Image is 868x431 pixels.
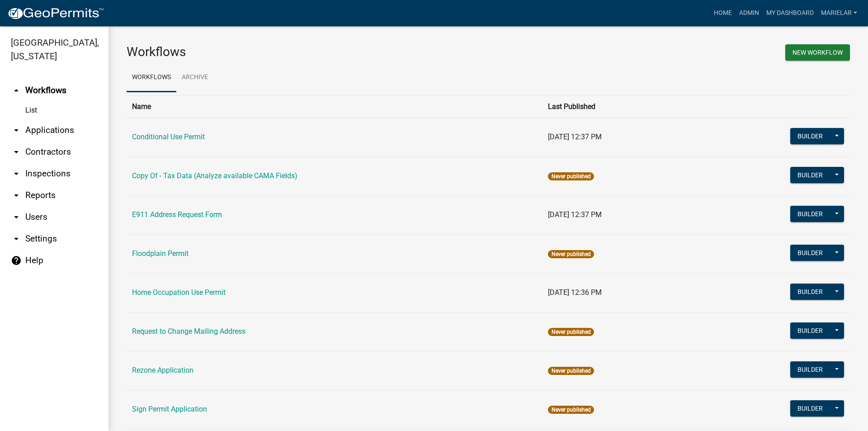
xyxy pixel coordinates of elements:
a: marielar [817,5,861,22]
i: arrow_drop_down [11,168,22,179]
a: Home [710,5,736,22]
a: E911 Address Request Form [132,210,222,219]
i: arrow_drop_down [11,212,22,223]
button: Builder [790,400,830,417]
i: arrow_drop_down [11,147,22,157]
button: Builder [790,128,830,144]
i: arrow_drop_down [11,233,22,244]
h3: Workflows [127,44,481,60]
a: My Dashboard [763,5,817,22]
a: Conditional Use Permit [132,133,205,141]
button: Builder [790,245,830,261]
th: Last Published [542,95,695,118]
a: Copy Of - Tax Data (Analyze available CAMA Fields) [132,171,297,180]
button: Builder [790,322,830,339]
a: Rezone Application [132,366,193,374]
span: [DATE] 12:36 PM [548,288,602,297]
button: Builder [790,361,830,378]
span: Never published [548,250,594,258]
a: Home Occupation Use Permit [132,288,226,297]
a: Archive [176,63,213,92]
a: Workflows [127,63,176,92]
i: arrow_drop_down [11,125,22,136]
a: Sign Permit Application [132,405,207,413]
span: Never published [548,172,594,180]
i: arrow_drop_down [11,190,22,201]
button: Builder [790,206,830,222]
span: Never published [548,367,594,375]
button: Builder [790,167,830,183]
a: Request to Change Mailing Address [132,327,245,336]
span: Never published [548,328,594,336]
th: Name [127,95,542,118]
a: Floodplain Permit [132,249,189,258]
button: New Workflow [785,44,850,61]
span: [DATE] 12:37 PM [548,133,602,141]
span: Never published [548,406,594,414]
a: Admin [736,5,763,22]
span: [DATE] 12:37 PM [548,210,602,219]
i: help [11,255,22,266]
i: arrow_drop_up [11,85,22,96]
button: Builder [790,284,830,300]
